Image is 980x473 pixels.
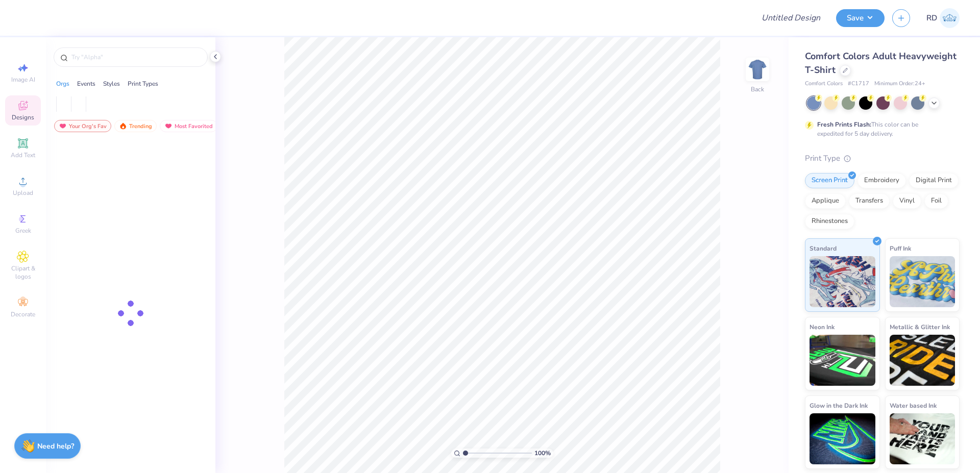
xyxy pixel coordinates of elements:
span: Upload [13,189,33,197]
div: Orgs [56,79,69,88]
span: Metallic & Glitter Ink [890,321,950,332]
strong: Fresh Prints Flash: [817,120,871,129]
span: # C1717 [848,80,869,88]
span: Neon Ink [810,321,835,332]
div: Back [751,85,764,94]
span: Puff Ink [890,243,911,254]
span: Decorate [11,310,35,318]
div: Embroidery [857,173,906,188]
div: Styles [103,79,120,88]
input: Untitled Design [753,8,828,28]
span: Comfort Colors [805,80,843,88]
input: Try "Alpha" [70,52,201,62]
span: 100 % [534,449,551,458]
div: This color can be expedited for 5 day delivery. [817,120,943,138]
img: most_fav.gif [59,122,67,130]
a: RD [926,8,960,28]
img: Puff Ink [890,256,955,307]
div: Screen Print [805,173,854,188]
button: Save [836,9,885,27]
div: Print Type [805,153,960,164]
img: Rommel Del Rosario [940,8,960,28]
div: Foil [924,193,948,209]
span: RD [926,12,937,24]
div: Digital Print [909,173,959,188]
span: Comfort Colors Adult Heavyweight T-Shirt [805,50,957,76]
div: Rhinestones [805,214,854,229]
div: Transfers [849,193,890,209]
div: Applique [805,193,846,209]
img: trending.gif [119,122,127,130]
div: Vinyl [893,193,921,209]
span: Water based Ink [890,400,937,411]
img: Neon Ink [810,335,875,386]
div: Trending [114,120,157,132]
strong: Need help? [37,441,74,451]
img: Glow in the Dark Ink [810,413,875,464]
div: Events [77,79,95,88]
span: Standard [810,243,837,254]
img: Water based Ink [890,413,955,464]
span: Glow in the Dark Ink [810,400,868,411]
div: Most Favorited [160,120,217,132]
span: Clipart & logos [5,264,41,281]
img: Standard [810,256,875,307]
span: Minimum Order: 24 + [874,80,925,88]
span: Greek [15,227,31,235]
img: most_fav.gif [164,122,173,130]
div: Print Types [128,79,158,88]
img: Metallic & Glitter Ink [890,335,955,386]
img: Back [747,59,768,80]
span: Image AI [11,76,35,84]
span: Add Text [11,151,35,159]
div: Your Org's Fav [54,120,111,132]
span: Designs [12,113,34,121]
